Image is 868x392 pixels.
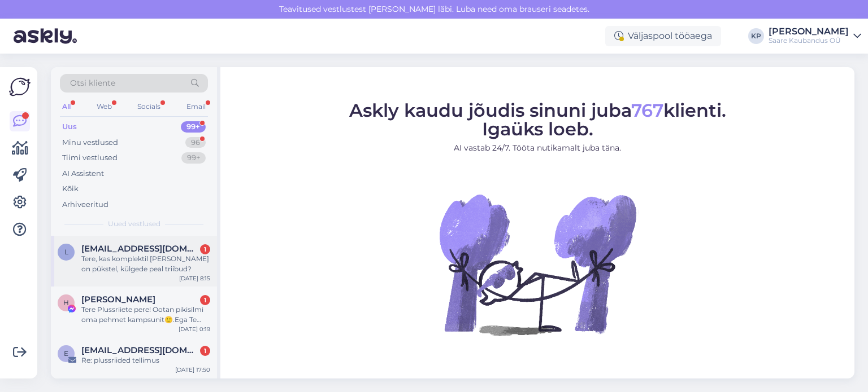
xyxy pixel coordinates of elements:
div: Uus [62,121,77,133]
div: [PERSON_NAME] [769,27,849,36]
div: Kõik [62,183,79,195]
div: Väljaspool tööaega [605,26,721,46]
div: 1 [200,346,210,356]
span: ellekasemets@hot.ee [81,345,199,355]
span: Otsi kliente [70,77,115,89]
div: Email [184,99,208,114]
img: Askly Logo [9,76,31,98]
div: Socials [135,99,163,114]
span: H [63,298,69,307]
div: Tiimi vestlused [62,152,118,164]
div: [DATE] 0:19 [179,325,210,333]
div: 96 [185,137,206,148]
div: Tere, kas komplektil [PERSON_NAME] on pükstel, külgede peal triibud? [81,254,210,274]
div: Web [94,99,114,114]
span: liiviasukyl@gmail.com [81,244,199,254]
div: KP [748,28,764,44]
div: All [60,99,73,114]
span: e [64,349,68,358]
span: Uued vestlused [108,219,160,229]
span: Helen Lumi [81,294,155,305]
span: Askly kaudu jõudis sinuni juba klienti. Igaüks loeb. [349,99,726,139]
div: 99+ [181,152,206,164]
div: Arhiveeritud [62,199,108,210]
div: Minu vestlused [62,137,118,148]
div: Re: plussriided tellimus [81,355,210,365]
a: [PERSON_NAME]Saare Kaubandus OÜ [769,27,861,45]
div: [DATE] 17:50 [175,365,210,374]
div: 99+ [181,121,206,133]
div: 1 [200,295,210,305]
p: AI vastab 24/7. Tööta nutikamalt juba täna. [349,142,726,153]
img: No Chat active [436,162,639,365]
div: Saare Kaubandus OÜ [769,36,849,45]
div: 1 [200,244,210,254]
span: 767 [631,99,663,121]
div: [DATE] 8:15 [179,274,210,283]
div: Tere Plussriiete pere! Ootan pikisilmi oma pehmet kampsunit🙂.Ega Te mind ära ei ole unustanud? Et... [81,305,210,325]
span: l [64,248,68,256]
div: AI Assistent [62,168,104,179]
